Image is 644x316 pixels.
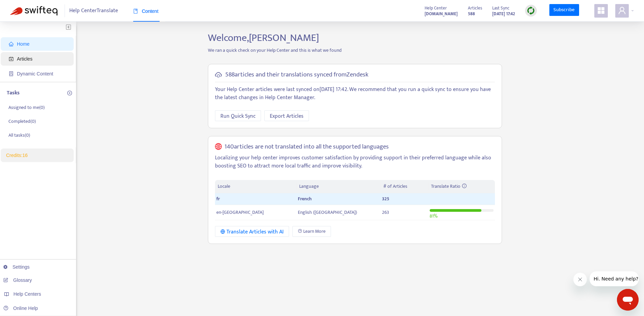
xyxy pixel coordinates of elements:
[215,86,495,102] p: Your Help Center articles were last synced on [DATE] 17:42 . We recommend that you run a quick sy...
[67,91,72,95] span: plus-circle
[17,71,53,76] span: Dynamic Content
[597,6,605,15] span: appstore
[296,180,380,193] th: Language
[17,56,32,62] span: Articles
[8,104,45,111] p: Assigned to me ( 0 )
[468,10,475,18] strong: 588
[382,208,389,216] span: 263
[303,228,326,235] span: Learn More
[549,4,579,16] a: Subscribe
[3,277,32,283] a: Glossary
[425,4,447,12] span: Help Center
[468,4,482,12] span: Articles
[292,226,331,237] a: Learn More
[215,226,289,237] button: Translate Articles with AI
[3,264,30,270] a: Settings
[298,195,312,203] span: French
[264,110,309,121] button: Export Articles
[527,6,535,15] img: sync.dc5367851b00ba804db3.png
[8,132,30,139] p: All tasks ( 0 )
[215,110,261,121] button: Run Quick Sync
[7,89,20,97] p: Tasks
[6,153,28,158] a: Credits:16
[430,212,437,220] span: 81 %
[492,10,515,18] strong: [DATE] 17:42
[208,29,319,46] span: Welcome, [PERSON_NAME]
[492,4,509,12] span: Last Sync
[215,143,222,151] span: global
[133,9,138,14] span: book
[14,291,41,297] span: Help Centers
[9,71,14,76] span: container
[225,71,368,79] h5: 588 articles and their translations synced from Zendesk
[590,271,639,286] iframe: Message de la compagnie
[573,273,587,286] iframe: Fermer le message
[203,47,507,54] p: We ran a quick check on your Help Center and this is what we found
[69,4,118,17] span: Help Center Translate
[382,195,389,203] span: 325
[17,41,29,47] span: Home
[618,6,626,15] span: user
[617,289,639,311] iframe: Bouton de lancement de la fenêtre de messagerie
[220,228,284,236] div: Translate Articles with AI
[224,143,389,151] h5: 140 articles are not translated into all the supported languages
[431,183,492,190] div: Translate Ratio
[425,10,458,18] a: [DOMAIN_NAME]
[220,112,256,120] span: Run Quick Sync
[216,208,264,216] span: en-[GEOGRAPHIC_DATA]
[425,10,458,18] strong: [DOMAIN_NAME]
[381,180,429,193] th: # of Articles
[3,306,38,311] a: Online Help
[133,8,159,14] span: Content
[215,154,495,170] p: Localizing your help center improves customer satisfaction by providing support in their preferre...
[10,6,57,16] img: Swifteq
[215,71,222,78] span: cloud-sync
[216,195,220,203] span: fr
[9,42,14,46] span: home
[298,208,357,216] span: English ([GEOGRAPHIC_DATA])
[9,57,14,61] span: account-book
[215,180,296,193] th: Locale
[8,118,36,125] p: Completed ( 0 )
[270,112,304,120] span: Export Articles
